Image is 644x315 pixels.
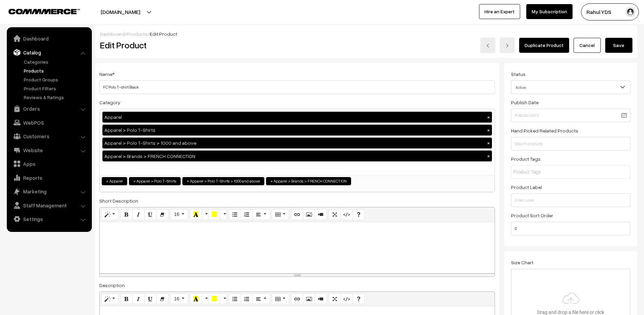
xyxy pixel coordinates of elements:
[252,294,270,304] button: Paragraph
[291,294,303,304] button: Link (⌘+K)
[303,209,315,220] button: Picture
[156,209,168,220] button: Remove Font Style (⌘+\)
[241,209,253,220] button: Ordered list (⌘+⇧+NUM8)
[511,222,630,235] input: Enter Number
[479,4,520,19] a: Hire an Expert
[190,294,202,304] button: Recent Color
[266,177,351,185] li: Apparel > Brands > FRENCH CONNECTION
[99,197,138,204] label: Short Description
[22,85,89,92] a: Product Filters
[9,46,89,59] a: Catalog
[132,294,145,304] button: Italic (⌘+I)
[220,294,227,304] button: More Color
[511,127,578,134] label: Hand Picked Related Products
[120,209,133,220] button: Bold (⌘+B)
[513,169,573,176] input: Product Tags
[511,212,553,219] label: Product Sort Order
[133,178,136,184] span: ×
[220,209,227,220] button: More Color
[9,116,89,129] a: WebPOS
[170,294,188,304] button: Font Size
[170,209,188,220] button: Font Size
[100,31,125,37] a: Dashboard
[99,99,120,106] label: Category
[229,294,241,304] button: Unordered list (⌘+⇧+NUM7)
[505,44,509,48] img: right-arrow.png
[174,211,179,217] span: 16
[9,185,89,198] a: Marketing
[241,294,253,304] button: Ordered list (⌘+⇧+NUM8)
[102,112,492,123] div: Apparel
[329,294,341,304] button: Full Screen
[102,138,492,148] div: Apparel > Polo T-Shirts > 1000 and above
[22,76,89,83] a: Product Groups
[272,294,289,304] button: Table
[22,58,89,65] a: Categories
[102,151,492,161] div: Apparel > Brands > FRENCH CONNECTION
[120,294,133,304] button: Bold (⌘+B)
[182,177,264,185] li: Apparel > Polo T-Shirts > 1000 and above
[511,70,526,78] label: Status
[270,178,273,184] span: ×
[156,294,168,304] button: Remove Font Style (⌘+\)
[150,31,177,37] span: Edit Product
[144,294,156,304] button: Underline (⌘+U)
[129,177,181,185] li: Apparel > Polo T-Shirts
[9,9,80,14] img: COMMMERCE
[303,294,315,304] button: Picture
[100,273,495,277] div: resize
[511,80,630,94] span: Active
[229,209,241,220] button: Unordered list (⌘+⇧+NUM7)
[485,140,492,146] button: ×
[9,158,89,170] a: Apps
[511,155,541,162] label: Product Tags
[485,114,492,120] button: ×
[511,137,630,151] input: Search products
[99,80,495,94] input: Name
[102,125,492,136] div: Apparel > Polo T-Shirts
[511,99,539,106] label: Publish Date
[352,294,365,304] button: Help
[272,209,289,220] button: Table
[315,294,327,304] button: Video
[9,130,89,142] a: Customers
[511,81,630,93] span: Active
[625,7,635,17] img: user
[9,213,89,225] a: Settings
[526,4,573,19] a: My Subscription
[519,38,569,53] a: Duplicate Product
[511,184,542,191] label: Product Label
[315,209,327,220] button: Video
[77,3,164,20] button: [DOMAIN_NAME]
[202,209,209,220] button: More Color
[22,94,89,101] a: Reviews & Ratings
[341,209,353,220] button: Code View
[100,30,632,37] div: / /
[605,38,632,53] button: Save
[9,103,89,115] a: Orders
[486,44,490,48] img: left-arrow.png
[574,38,601,53] a: Cancel
[9,172,89,184] a: Reports
[485,153,492,159] button: ×
[511,193,630,207] input: Enter Label
[341,294,353,304] button: Code View
[9,144,89,156] a: Website
[22,67,89,74] a: Products
[190,209,202,220] button: Recent Color
[329,209,341,220] button: Full Screen
[9,7,68,15] a: COMMMERCE
[202,294,209,304] button: More Color
[352,209,365,220] button: Help
[208,294,220,304] button: Background Color
[127,31,148,37] a: Products
[101,294,119,304] button: Style
[291,209,303,220] button: Link (⌘+K)
[9,199,89,211] a: Staff Management
[99,70,115,78] label: Name
[511,259,533,266] label: Size Chart
[99,282,125,289] label: Description
[485,127,492,133] button: ×
[511,109,630,122] input: Publish Date
[101,209,119,220] button: Style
